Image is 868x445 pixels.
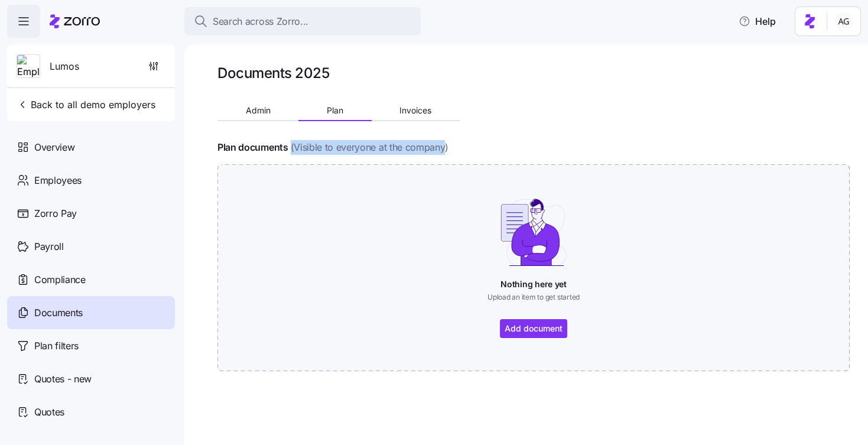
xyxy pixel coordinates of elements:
[34,339,79,353] span: Plan filters
[7,164,175,197] a: Employees
[34,173,82,188] span: Employees
[399,106,431,115] span: Invoices
[739,14,776,28] span: Help
[291,140,448,155] span: (Visible to everyone at the company)
[834,12,853,31] img: 5fc55c57e0610270ad857448bea2f2d5
[7,263,175,296] a: Compliance
[217,141,288,154] h4: Plan documents
[7,131,175,164] a: Overview
[7,230,175,263] a: Payroll
[327,106,343,115] span: Plan
[7,197,175,230] a: Zorro Pay
[217,64,329,82] h1: Documents 2025
[12,93,160,116] button: Back to all demo employers
[34,405,64,420] span: Quotes
[17,98,155,112] span: Back to all demo employers
[34,272,86,287] span: Compliance
[7,395,175,428] a: Quotes
[7,296,175,329] a: Documents
[34,206,77,221] span: Zorro Pay
[184,7,421,35] button: Search across Zorro...
[34,140,74,155] span: Overview
[17,55,40,79] img: Employer logo
[213,14,308,29] span: Search across Zorro...
[7,329,175,362] a: Plan filters
[246,106,271,115] span: Admin
[34,239,64,254] span: Payroll
[50,59,79,74] span: Lumos
[34,372,92,386] span: Quotes - new
[34,306,83,320] span: Documents
[729,9,785,33] button: Help
[7,362,175,395] a: Quotes - new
